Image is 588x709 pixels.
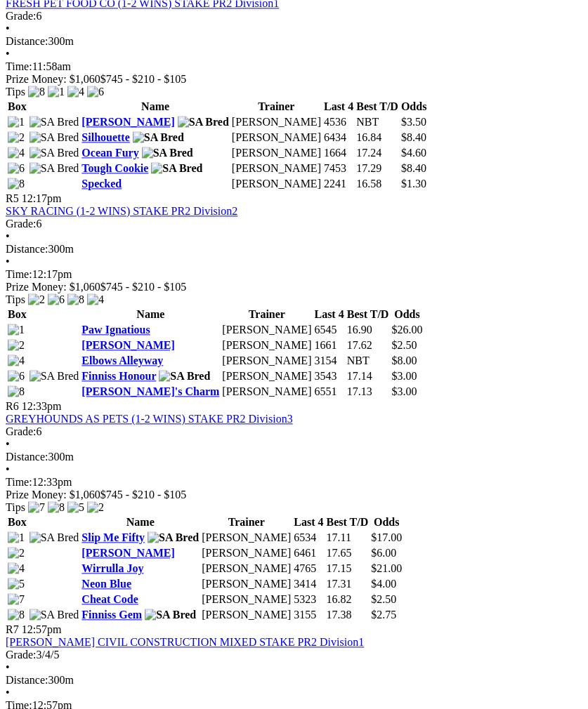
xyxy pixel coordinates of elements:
img: 2 [87,501,104,514]
a: Finniss Gem [81,609,142,621]
img: 7 [28,501,45,514]
th: Odds [370,515,403,529]
img: 8 [8,178,25,190]
img: 8 [67,293,84,306]
img: SA Bred [30,370,79,383]
th: Trainer [221,307,312,322]
td: [PERSON_NAME] [201,531,292,545]
span: $3.50 [401,116,426,128]
span: Distance: [6,674,48,686]
span: • [6,48,10,60]
span: Grade: [6,425,37,437]
a: Ocean Fury [81,147,138,159]
td: [PERSON_NAME] [201,546,292,560]
a: Neon Blue [81,578,131,590]
span: $4.00 [371,578,396,590]
span: • [6,463,10,475]
span: Distance: [6,451,48,463]
img: 4 [67,86,84,98]
a: Finniss Honour [81,370,156,382]
span: $3.00 [391,370,417,382]
img: 4 [8,562,25,575]
td: 17.31 [326,577,370,591]
span: $21.00 [371,562,402,574]
span: R7 [6,623,19,635]
span: Grade: [6,649,37,661]
img: SA Bred [151,162,202,175]
img: SA Bred [30,162,79,175]
img: 6 [87,86,104,98]
td: [PERSON_NAME] [201,577,292,591]
div: Prize Money: $1,060 [6,489,582,501]
a: GREYHOUNDS AS PETS (1-2 WINS) STAKE PR2 Division3 [6,413,293,425]
span: Box [8,100,27,112]
div: 300m [6,674,582,687]
th: Last 4 [323,100,354,114]
td: 17.62 [346,338,390,352]
img: 4 [87,293,104,306]
a: Silhouette [81,131,129,143]
div: 11:58am [6,60,582,73]
td: 4536 [323,115,354,129]
td: 6545 [313,323,344,337]
div: 12:17pm [6,268,582,281]
img: SA Bred [142,147,193,159]
div: 6 [6,10,582,22]
a: Slip Me Fifty [81,531,145,543]
img: SA Bred [30,131,79,144]
div: 300m [6,35,582,48]
img: 8 [8,609,25,621]
div: 6 [6,425,582,438]
div: 300m [6,243,582,256]
span: $2.50 [371,593,396,605]
span: R6 [6,400,19,412]
img: 7 [8,593,25,606]
a: [PERSON_NAME] CIVIL CONSTRUCTION MIXED STAKE PR2 Division1 [6,636,364,648]
span: Time: [6,476,32,488]
td: 17.15 [326,562,370,576]
td: 17.14 [346,369,390,383]
span: • [6,256,10,267]
img: 2 [8,547,25,559]
img: 6 [8,370,25,383]
img: 4 [8,147,25,159]
img: SA Bred [30,116,79,128]
a: [PERSON_NAME] [81,547,174,559]
img: SA Bred [178,116,229,128]
span: • [6,230,10,242]
span: $4.60 [401,147,426,159]
td: 3414 [293,577,324,591]
td: 17.13 [346,385,390,399]
span: $3.00 [391,385,417,397]
span: $745 - $210 - $105 [100,489,187,501]
th: Trainer [201,515,292,529]
th: Best T/D [346,307,390,322]
span: Tips [6,86,25,98]
span: $2.75 [371,609,396,621]
img: SA Bred [30,147,79,159]
img: 2 [8,339,25,352]
a: Specked [81,178,122,190]
td: NBT [346,354,390,368]
img: SA Bred [30,531,79,544]
div: 300m [6,451,582,463]
a: Elbows Alleyway [81,354,163,366]
th: Name [81,307,220,322]
img: SA Bred [133,131,184,144]
div: 3/4/5 [6,649,582,661]
td: 17.24 [355,146,399,160]
img: 1 [8,116,25,128]
td: [PERSON_NAME] [221,338,312,352]
a: Wirrulla Joy [81,562,143,574]
td: 2241 [323,177,354,191]
div: Prize Money: $1,060 [6,73,582,86]
a: [PERSON_NAME] [81,339,174,351]
td: [PERSON_NAME] [221,354,312,368]
td: [PERSON_NAME] [231,146,322,160]
td: 6551 [313,385,344,399]
th: Last 4 [293,515,324,529]
div: 12:33pm [6,476,582,489]
th: Name [81,515,200,529]
span: $8.40 [401,131,426,143]
td: 3154 [313,354,344,368]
